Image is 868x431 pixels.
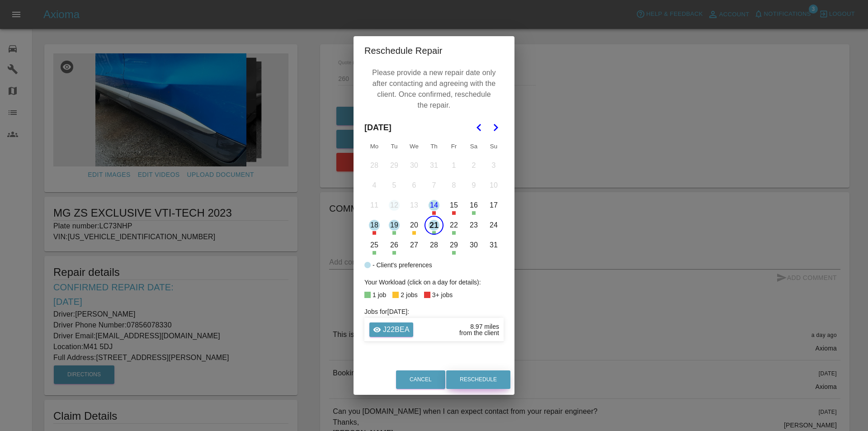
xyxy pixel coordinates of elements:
th: Wednesday [404,137,424,156]
div: - Client's preferences [373,260,432,270]
button: Sunday, August 31st, 2025 [484,236,503,255]
button: Cancel [396,370,445,389]
button: Saturday, August 16th, 2025 [464,196,483,215]
button: Thursday, August 28th, 2025 [425,236,443,255]
p: Please provide a new repair date only after contacting and agreeing with the client. Once confirm... [369,65,499,113]
button: Thursday, July 31st, 2025 [425,156,443,175]
button: Sunday, August 3rd, 2025 [484,156,503,175]
h6: Jobs for [DATE] : [364,307,504,317]
button: Saturday, August 2nd, 2025 [464,156,483,175]
button: Friday, August 29th, 2025 [444,236,463,255]
button: Tuesday, July 29th, 2025 [385,156,404,175]
button: Friday, August 1st, 2025 [444,156,463,175]
div: 1 job [373,289,386,300]
th: Thursday [424,137,444,156]
button: Reschedule [446,370,510,389]
button: Tuesday, August 26th, 2025 [385,236,404,255]
div: Your Workload (click on a day for details): [364,277,504,288]
button: Saturday, August 30th, 2025 [464,236,483,255]
button: Wednesday, August 27th, 2025 [405,236,424,255]
button: Monday, August 4th, 2025 [365,176,384,195]
div: 3+ jobs [432,289,453,300]
th: Friday [444,137,464,156]
button: Go to the Next Month [487,119,504,136]
span: [DATE] [364,118,392,137]
th: Tuesday [384,137,404,156]
h2: Reschedule Repair [354,36,514,65]
button: Wednesday, August 13th, 2025 [405,196,424,215]
button: Wednesday, August 20th, 2025 [405,216,424,235]
button: Saturday, August 23rd, 2025 [464,216,483,235]
button: Monday, August 11th, 2025 [365,196,384,215]
button: Friday, August 15th, 2025 [444,196,463,215]
button: Tuesday, August 19th, 2025 [385,216,404,235]
div: from the client [459,330,499,336]
button: Wednesday, July 30th, 2025 [405,156,424,175]
button: Monday, August 18th, 2025 [365,216,384,235]
p: J22BEA [383,324,410,335]
div: 8.97 miles [470,323,499,330]
button: Thursday, August 7th, 2025 [425,176,443,195]
div: 2 jobs [401,289,417,300]
button: Today, Thursday, August 14th, 2025 [425,196,443,215]
a: J22BEA [369,322,413,337]
button: Monday, July 28th, 2025 [365,156,384,175]
button: Wednesday, August 6th, 2025 [405,176,424,195]
button: Sunday, August 24th, 2025 [484,216,503,235]
button: Saturday, August 9th, 2025 [464,176,483,195]
table: August 2025 [364,137,504,255]
button: Monday, August 25th, 2025 [365,236,384,255]
th: Saturday [464,137,484,156]
button: Tuesday, August 5th, 2025 [385,176,404,195]
button: Friday, August 8th, 2025 [444,176,463,195]
button: Sunday, August 10th, 2025 [484,176,503,195]
th: Monday [364,137,384,156]
th: Sunday [484,137,504,156]
button: Go to the Previous Month [471,119,487,136]
button: Tuesday, August 12th, 2025 [385,196,404,215]
button: Sunday, August 17th, 2025 [484,196,503,215]
button: Thursday, August 21st, 2025, selected [425,216,443,235]
button: Friday, August 22nd, 2025 [444,216,463,235]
